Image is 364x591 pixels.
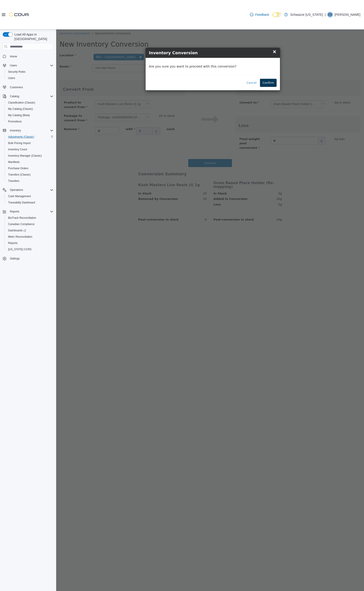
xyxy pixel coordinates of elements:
[8,194,31,198] span: Cash Management
[8,135,34,139] span: Adjustments (Classic)
[10,95,19,98] span: Catalog
[4,199,55,206] button: Traceabilty Dashboard
[188,49,203,57] button: Cancel
[8,101,35,104] span: Classification (Classic)
[6,134,36,140] a: Adjustments (Classic)
[6,178,21,184] a: Transfers
[8,154,42,158] span: Inventory Manager (Classic)
[10,64,17,67] span: Users
[8,76,15,80] span: Users
[6,228,28,233] a: Dashboards
[6,172,53,177] span: Transfers (Classic)
[4,153,55,159] button: Inventory Manager (Classic)
[8,167,29,170] span: Purchase Orders
[6,134,53,140] span: Adjustments (Classic)
[6,75,17,81] a: Users
[1,62,55,69] button: Users
[4,112,55,118] button: My Catalog (Beta)
[8,128,53,133] span: Inventory
[8,173,31,176] span: Transfers (Classic)
[4,165,55,171] button: Purchase Orders
[8,209,21,214] button: Reports
[6,221,36,227] a: Canadian Compliance
[8,256,53,261] span: Settings
[6,247,33,252] a: [US_STATE] CCRS
[4,246,55,253] button: [US_STATE] CCRS
[10,257,20,260] span: Settings
[6,159,53,165] span: Manifests
[6,172,32,177] a: Transfers (Classic)
[8,179,19,183] span: Transfers
[6,215,53,221] span: BioTrack Reconciliation
[6,153,44,158] a: Inventory Manager (Classic)
[273,12,282,17] input: Dark Mode
[8,120,22,123] span: Promotions
[4,106,55,112] button: My Catalog (Classic)
[6,200,37,205] a: Traceabilty Dashboard
[4,140,55,146] button: Bulk Pricing Import
[8,85,25,90] a: Customers
[8,94,21,99] button: Catalog
[216,19,220,25] span: ×
[1,53,55,59] button: Home
[8,53,53,59] span: Home
[4,227,55,234] a: Dashboards
[6,178,53,184] span: Transfers
[4,171,55,178] button: Transfers (Classic)
[4,69,55,75] button: Security Roles
[8,201,35,204] span: Traceabilty Dashboard
[6,200,53,205] span: Traceabilty Dashboard
[4,75,55,81] button: Users
[248,10,271,19] a: Feedback
[8,84,53,90] span: Customers
[8,209,53,214] span: Reports
[4,159,55,165] button: Manifests
[9,12,29,17] img: Cova
[8,148,27,151] span: Inventory Count
[6,140,33,146] a: Bulk Pricing Import
[1,255,55,262] button: Settings
[1,187,55,193] button: Operations
[8,256,21,261] a: Settings
[8,222,35,226] span: Canadian Compliance
[6,228,53,233] span: Dashboards
[8,128,23,133] button: Inventory
[4,178,55,184] button: Transfers
[6,113,32,118] a: My Catalog (Beta)
[8,248,31,251] span: [US_STATE] CCRS
[1,208,55,215] button: Reports
[4,234,55,240] button: Metrc Reconciliation
[1,127,55,134] button: Inventory
[6,69,27,74] a: Security Roles
[6,106,35,112] a: My Catalog (Classic)
[93,35,220,39] p: Are you sure you want to proceed with this conversion?
[8,141,31,145] span: Bulk Pricing Import
[8,94,53,99] span: Catalog
[8,63,53,68] span: Users
[6,194,53,199] span: Cash Management
[4,221,55,227] button: Canadian Compliance
[93,21,142,26] span: Inventory Conversion
[6,106,53,112] span: My Catalog (Classic)
[6,247,53,252] span: Washington CCRS
[335,12,360,17] p: [PERSON_NAME]
[6,147,29,152] a: Inventory Count
[8,187,53,193] span: Operations
[8,54,19,59] a: Home
[4,193,55,199] button: Cash Management
[4,240,55,246] button: Reports
[8,235,32,239] span: Metrc Reconciliation
[8,187,25,193] button: Operations
[4,146,55,153] button: Inventory Count
[6,113,53,118] span: My Catalog (Beta)
[10,55,17,58] span: Home
[328,12,332,17] span: CG
[8,241,18,245] span: Reports
[8,216,36,220] span: BioTrack Reconciliation
[327,12,333,17] div: Colin Glenn
[6,234,34,239] a: Metrc Reconciliation
[6,69,53,74] span: Security Roles
[13,32,53,41] span: Load All Apps in [GEOGRAPHIC_DATA]
[8,113,30,117] span: My Catalog (Beta)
